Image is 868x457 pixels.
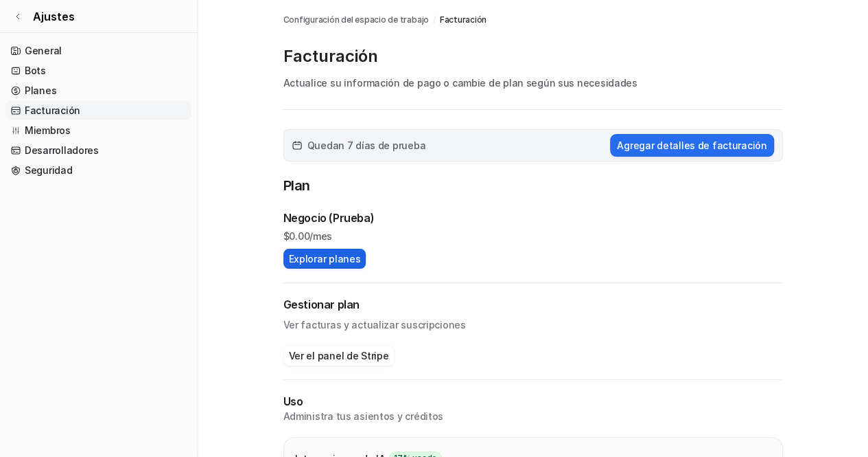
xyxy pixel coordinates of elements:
font: Configuración del espacio de trabajo [283,14,429,25]
font: Gestionar plan [283,298,360,311]
font: Facturación [25,104,80,116]
font: Uso [283,394,303,408]
button: Agregar detalles de facturación [610,134,773,157]
font: Planes [25,85,56,96]
font: Miembros [25,124,71,136]
a: Planes [5,81,191,100]
font: Seguridad [25,164,72,176]
button: Explorar planes [283,249,366,269]
a: Desarrolladores [5,141,191,160]
img: calender-icon.svg [292,141,302,151]
button: Ver el panel de Stripe [283,346,395,366]
font: Facturación [440,14,486,25]
font: Administra tus asientos y créditos [283,410,443,422]
a: Facturación [5,101,191,120]
font: / [433,14,436,25]
a: Seguridad [5,161,191,180]
a: Bots [5,61,191,80]
font: Facturación [283,46,378,66]
font: $ [283,230,290,242]
font: Negocio (Prueba) [283,211,375,225]
font: Plan [283,177,310,194]
font: Ver facturas y actualizar suscripciones [283,319,466,331]
a: Facturación [440,14,486,26]
font: General [25,45,62,56]
font: Quedan 7 días de prueba [307,140,426,151]
font: Desarrolladores [25,144,99,156]
font: Agregar detalles de facturación [617,140,766,151]
font: Actualice su información de pago o cambie de plan según sus necesidades [283,77,637,89]
a: Configuración del espacio de trabajo [283,14,429,26]
font: 0.00/mes [289,230,332,242]
font: Bots [25,65,46,76]
font: Ver el panel de Stripe [289,350,389,361]
font: Ajustes [33,10,75,23]
a: Miembros [5,121,191,140]
a: General [5,41,191,60]
font: Explorar planes [289,253,361,265]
